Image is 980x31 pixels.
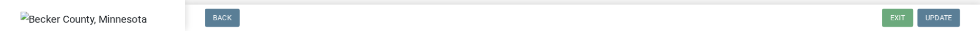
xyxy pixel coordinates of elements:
[882,9,913,27] button: Exit
[21,12,147,27] img: Becker County, Minnesota
[917,9,960,27] button: Update
[213,14,232,22] span: Back
[926,14,952,22] span: Update
[205,9,240,27] button: Back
